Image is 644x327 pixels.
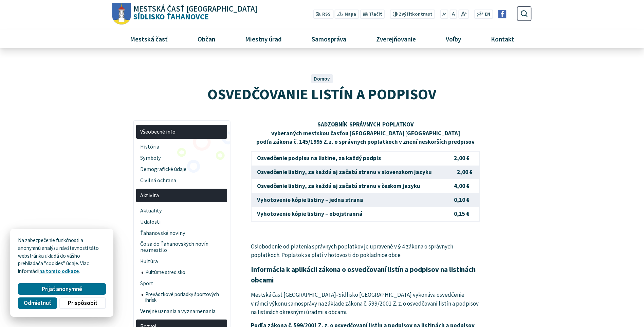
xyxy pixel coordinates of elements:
[39,268,79,274] a: na tomto odkaze
[233,30,294,48] a: Miestny úrad
[458,10,469,19] button: Zväčšiť veľkosť písma
[140,205,223,216] span: Aktuality
[145,289,223,306] span: Prevádzkové poriadky športových ihrísk
[498,10,507,18] img: Prejsť na Facebook stránku
[256,138,475,145] strong: podľa zákona č. 145/1995 Z.z. o správnych poplatkoch v znení neskorších predpisov
[454,196,469,204] strong: 0,10 €
[454,154,469,162] strong: 2,00 €
[454,182,469,190] strong: 4,00 €
[24,299,51,307] span: Odmietnuť
[136,256,227,267] a: Kultúra
[140,175,223,186] span: Civilná ochrana
[136,205,227,216] a: Aktuality
[322,11,331,18] span: RSS
[18,297,57,309] button: Odmietnuť
[140,239,223,256] span: Čo sa do Ťahanovských novín nezmestilo
[136,152,227,163] a: Symboly
[454,210,469,218] strong: 0,15 €
[390,10,435,19] button: Zvýšiťkontrast
[399,12,433,17] span: kontrast
[257,210,363,218] strong: Vyhotovenie kópie listiny – obojstranná
[127,30,170,48] span: Mestská časť
[309,30,349,48] span: Samospráva
[314,75,330,82] a: Domov
[335,10,359,19] a: Mapa
[18,237,106,275] p: Na zabezpečenie funkčnosti a anonymnú analýzu návštevnosti táto webstránka ukladá do vášho prehli...
[136,189,227,203] a: Aktivita
[140,227,223,239] span: Ťahanovské noviny
[136,306,227,317] a: Verejné uznania a vyznamenania
[251,265,476,285] strong: Informácia k aplikácii zákona o osvedčovaní listín a podpisov na listinách obcami
[489,30,517,48] span: Kontakt
[251,242,480,260] p: Oslobodenie od platenia správnych poplatkov je upravené v § 4 zákona o správnych poplatkoch. Popl...
[136,175,227,186] a: Civilná ochrana
[195,30,218,48] span: Občan
[257,154,381,162] strong: Osvedčenie podpisu na listine, za každý podpis
[299,30,359,48] a: Samospráva
[317,121,414,128] strong: SADZOBNÍK SPRÁVNYCH POPLATKOV
[142,267,227,278] a: Kultúrne stredisko
[364,30,428,48] a: Zverejňovanie
[136,141,227,152] a: História
[42,286,82,293] span: Prijať anonymné
[133,5,257,13] span: Mestská časť [GEOGRAPHIC_DATA]
[399,11,412,17] span: Zvýšiť
[443,30,464,48] span: Voľby
[360,10,385,19] button: Tlačiť
[117,30,180,48] a: Mestská časť
[457,168,472,176] strong: 2,00 €
[112,3,131,25] img: Prejsť na domovskú stránku
[136,163,227,175] a: Demografické údaje
[479,30,527,48] a: Kontakt
[112,3,257,25] a: Logo Sídlisko Ťahanovce, prejsť na domovskú stránku.
[251,291,480,317] p: Mestská časť [GEOGRAPHIC_DATA]-Sídlisko [GEOGRAPHIC_DATA] vykonáva osvedčenie v rámci výkonu samo...
[131,5,258,21] span: Sídlisko Ťahanovce
[440,10,448,19] button: Zmenšiť veľkosť písma
[136,125,227,139] a: Všeobecné info
[485,11,490,18] span: EN
[185,30,227,48] a: Občan
[142,289,227,306] a: Prevádzkové poriadky športových ihrísk
[313,10,333,19] a: RSS
[242,30,284,48] span: Miestny úrad
[140,126,223,137] span: Všeobecné info
[271,130,460,137] strong: vyberaných mestskou časťou [GEOGRAPHIC_DATA] [GEOGRAPHIC_DATA]
[257,182,420,190] strong: Osvedčenie listiny, za každú aj začatú stranu v českom jazyku
[345,11,356,18] span: Mapa
[136,227,227,239] a: Ťahanovské noviny
[140,152,223,163] span: Symboly
[140,190,223,201] span: Aktivita
[140,306,223,317] span: Verejné uznania a vyznamenania
[145,267,223,278] span: Kultúrne stredisko
[434,30,474,48] a: Voľby
[207,85,436,103] span: OSVEDČOVANIE LISTÍN A PODPISOV
[136,216,227,227] a: Udalosti
[483,11,492,18] a: EN
[59,297,106,309] button: Prispôsobiť
[136,278,227,289] a: Šport
[18,283,106,295] button: Prijať anonymné
[140,216,223,227] span: Udalosti
[136,239,227,256] a: Čo sa do Ťahanovských novín nezmestilo
[140,278,223,289] span: Šport
[369,12,382,17] span: Tlačiť
[373,30,418,48] span: Zverejňovanie
[140,256,223,267] span: Kultúra
[140,141,223,152] span: História
[140,163,223,175] span: Demografické údaje
[257,196,363,204] strong: Vyhotovenie kópie listiny – jedna strana
[68,299,97,307] span: Prispôsobiť
[257,168,432,176] strong: Osvedčenie listiny, za každú aj začatú stranu v slovenskom jazyku
[449,10,457,19] button: Nastaviť pôvodnú veľkosť písma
